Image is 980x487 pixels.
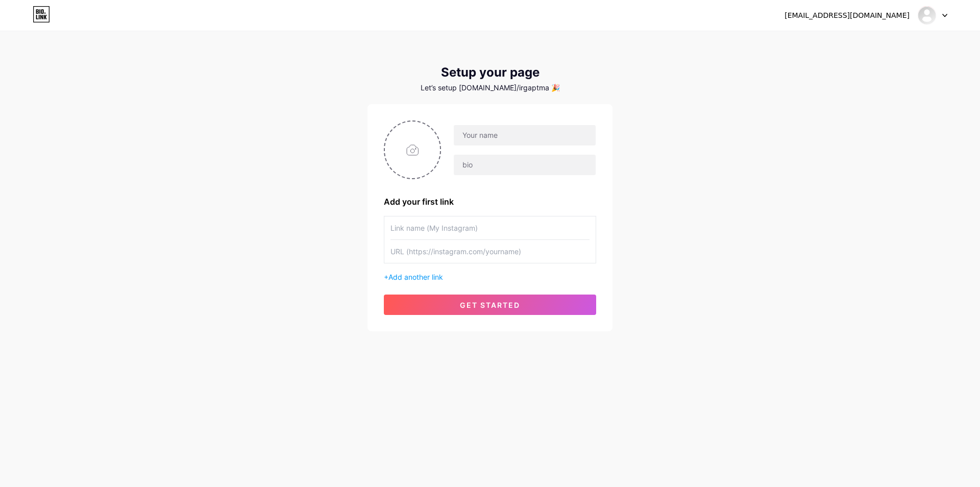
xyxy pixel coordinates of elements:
button: get started [384,295,596,315]
input: URL (https://instagram.com/yourname) [390,240,590,263]
div: Setup your page [367,65,612,80]
input: bio [454,155,596,175]
div: [EMAIL_ADDRESS][DOMAIN_NAME] [785,10,910,21]
div: Add your first link [384,196,596,208]
input: Link name (My Instagram) [390,216,590,239]
input: Your name [454,125,596,145]
span: Add another link [388,273,443,281]
div: + [384,272,596,282]
img: IRGA PT Mayora Indah Tbk, Purwosari [917,6,937,25]
span: get started [460,301,520,309]
div: Let’s setup [DOMAIN_NAME]/irgaptma 🎉 [367,84,612,92]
